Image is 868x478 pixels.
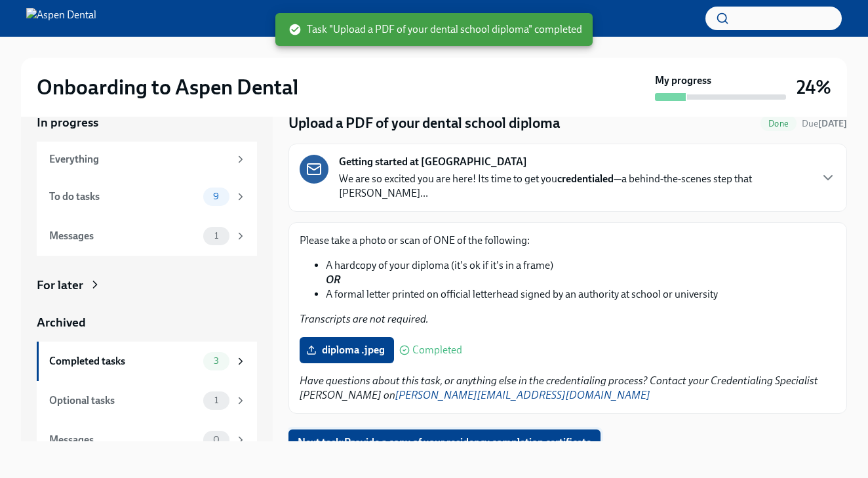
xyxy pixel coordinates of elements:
[37,216,257,256] a: Messages1
[339,172,810,201] p: We are so excited you are here! Its time to get you —a behind-the-scenes step that [PERSON_NAME]...
[300,313,429,325] em: Transcripts are not required.
[37,74,298,100] h2: Onboarding to Aspen Dental
[49,433,198,447] div: Messages
[300,337,394,363] label: diploma .jpeg
[26,8,96,29] img: Aspen Dental
[49,152,229,167] div: Everything
[37,114,257,131] a: In progress
[802,118,847,129] span: Due
[207,231,226,241] span: 1
[309,344,385,357] span: diploma .jpeg
[205,191,227,201] span: 9
[205,435,227,445] span: 0
[37,314,257,331] a: Archived
[412,345,462,355] span: Completed
[300,374,818,401] em: Have questions about this task, or anything else in the credentialing process? Contact your Crede...
[802,117,847,130] span: September 3rd, 2025 10:00
[49,393,198,408] div: Optional tasks
[49,189,198,204] div: To do tasks
[37,277,83,294] div: For later
[37,420,257,460] a: Messages0
[206,356,227,366] span: 3
[37,277,257,294] a: For later
[288,113,560,133] h4: Upload a PDF of your dental school diploma
[655,73,711,88] strong: My progress
[760,119,797,129] span: Done
[288,429,601,456] button: Next task:Provide a copy of your residency completion certificate
[797,75,831,99] h3: 24%
[326,258,836,287] li: A hardcopy of your diploma (it's ok if it's in a frame)
[326,287,836,302] li: A formal letter printed on official letterhead signed by an authority at school or university
[288,22,582,37] span: Task "Upload a PDF of your dental school diploma" completed
[339,155,527,169] strong: Getting started at [GEOGRAPHIC_DATA]
[326,273,340,286] strong: OR
[300,233,836,248] p: Please take a photo or scan of ONE of the following:
[37,342,257,381] a: Completed tasks3
[557,172,614,185] strong: credentialed
[49,229,198,243] div: Messages
[37,142,257,177] a: Everything
[395,389,650,401] a: [PERSON_NAME][EMAIL_ADDRESS][DOMAIN_NAME]
[207,395,226,405] span: 1
[37,177,257,216] a: To do tasks9
[298,436,591,449] span: Next task : Provide a copy of your residency completion certificate
[49,354,198,368] div: Completed tasks
[37,381,257,420] a: Optional tasks1
[818,118,847,129] strong: [DATE]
